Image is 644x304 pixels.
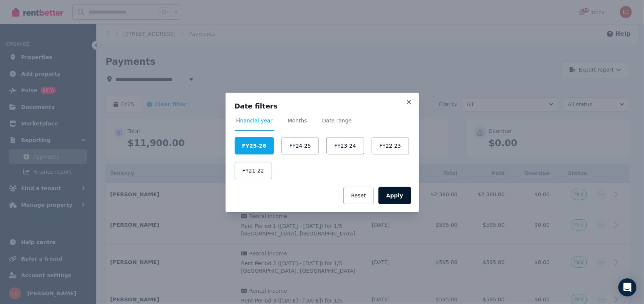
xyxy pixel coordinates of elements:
[322,117,352,124] span: Date range
[326,137,364,154] button: FY23-24
[281,137,319,154] button: FY24-25
[372,137,409,154] button: FY22-23
[618,278,636,296] div: Open Intercom Messenger
[288,117,307,124] span: Months
[235,137,274,154] button: FY25-26
[235,102,410,111] h3: Date filters
[235,117,410,131] nav: Tabs
[235,162,272,179] button: FY21-22
[343,187,374,204] button: Reset
[236,117,273,124] span: Financial year
[378,187,411,204] button: Apply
